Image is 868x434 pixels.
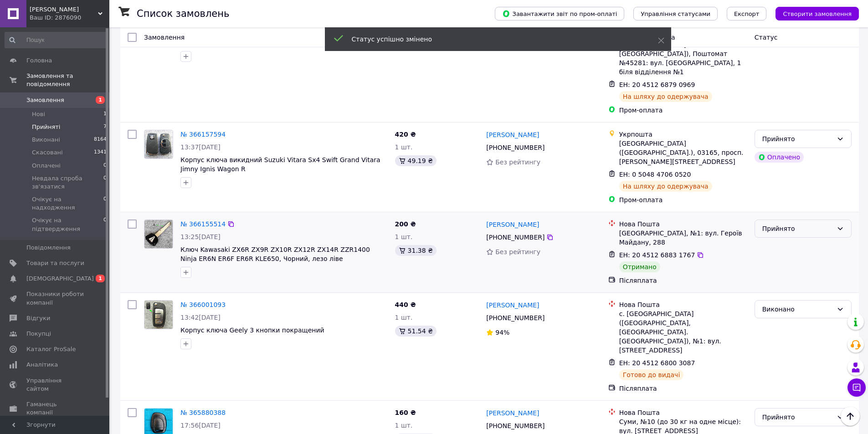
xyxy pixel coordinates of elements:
[395,301,416,308] span: 440 ₴
[103,110,107,118] span: 1
[484,311,546,324] div: [PHONE_NUMBER]
[180,143,221,151] span: 13:37[DATE]
[619,81,695,88] span: ЕН: 20 4512 6879 0969
[783,10,852,17] span: Створити замовлення
[352,35,635,44] div: Статус успішно змінено
[395,155,437,166] div: 49.19 ₴
[103,162,107,170] span: 0
[619,220,747,229] div: Нова Пошта
[762,412,833,422] div: Прийнято
[619,130,747,139] div: Укрпошта
[180,327,324,334] a: Корпус ключа Geely 3 кнопки покращений
[144,300,173,329] a: Фото товару
[633,7,718,20] button: Управління статусами
[144,34,185,41] span: Замовлення
[619,171,691,178] span: ЕН: 0 5048 4706 0520
[30,14,109,22] div: Ваш ID: 2876090
[619,22,747,77] div: смт. [GEOGRAPHIC_DATA] ([GEOGRAPHIC_DATA], [GEOGRAPHIC_DATA]. [GEOGRAPHIC_DATA]), Поштомат №45281...
[484,231,546,244] div: [PHONE_NUMBER]
[180,301,226,308] a: № 366001093
[619,369,684,380] div: Готово до видачі
[395,326,437,337] div: 51.54 ₴
[26,96,64,104] span: Замовлення
[486,220,539,229] a: [PERSON_NAME]
[641,10,710,17] span: Управління статусами
[619,309,747,355] div: с. [GEOGRAPHIC_DATA] ([GEOGRAPHIC_DATA], [GEOGRAPHIC_DATA]. [GEOGRAPHIC_DATA]), №1: вул. [STREET_...
[103,216,107,233] span: 0
[26,377,84,393] span: Управління сайтом
[619,139,747,166] div: [GEOGRAPHIC_DATA] ([GEOGRAPHIC_DATA].), 03165, просп. [PERSON_NAME][STREET_ADDRESS]
[395,314,413,321] span: 1 шт.
[395,409,416,416] span: 160 ₴
[180,246,370,262] a: Ключ Kawasaki ZX6R ZX9R ZX10R ZX12R ZX14R ZZR1400 Ninja ER6N ER6F ER6R KLE650, Чорний, лезо ліве
[32,136,60,144] span: Виконані
[484,419,546,432] div: [PHONE_NUMBER]
[32,174,103,191] span: Невдала спроба зв'язатися
[144,130,173,158] img: Фото товару
[144,220,173,248] img: Фото товару
[619,195,747,204] div: Пром-оплата
[619,359,695,367] span: ЕН: 20 4512 6800 3087
[26,361,58,369] span: Аналітика
[502,10,617,18] span: Завантажити звіт по пром-оплаті
[26,330,51,338] span: Покупці
[755,152,804,163] div: Оплачено
[94,148,107,157] span: 1341
[180,422,221,429] span: 17:56[DATE]
[144,220,173,249] a: Фото товару
[619,181,712,192] div: На шляху до одержувача
[619,276,747,285] div: Післяплата
[32,123,60,131] span: Прийняті
[26,275,94,283] span: [DEMOGRAPHIC_DATA]
[776,7,859,20] button: Створити замовлення
[495,7,624,20] button: Завантажити звіт по пром-оплаті
[26,345,76,353] span: Каталог ProSale
[26,400,84,417] span: Гаманець компанії
[619,251,695,259] span: ЕН: 20 4512 6883 1767
[734,10,760,17] span: Експорт
[484,141,546,154] div: [PHONE_NUMBER]
[395,220,416,228] span: 200 ₴
[841,407,860,426] button: Наверх
[96,275,105,282] span: 1
[486,130,539,139] a: [PERSON_NAME]
[32,110,45,118] span: Нові
[495,158,540,166] span: Без рейтингу
[619,261,660,272] div: Отримано
[395,422,413,429] span: 1 шт.
[619,408,747,417] div: Нова Пошта
[495,248,540,255] span: Без рейтингу
[619,384,747,393] div: Післяплата
[755,34,778,41] span: Статус
[32,148,63,157] span: Скасовані
[727,7,767,20] button: Експорт
[180,314,221,321] span: 13:42[DATE]
[180,131,226,138] a: № 366157594
[30,5,98,14] span: MiSu
[486,301,539,310] a: [PERSON_NAME]
[847,378,866,397] button: Чат з покупцем
[395,143,413,151] span: 1 шт.
[103,174,107,191] span: 0
[32,216,103,233] span: Очікує на підтвердження
[180,409,226,416] a: № 365880388
[180,233,221,240] span: 13:25[DATE]
[96,96,105,104] span: 1
[32,195,103,212] span: Очікує на надходження
[762,134,833,144] div: Прийнято
[5,32,108,48] input: Пошук
[486,408,539,418] a: [PERSON_NAME]
[32,162,61,170] span: Оплачені
[395,245,437,256] div: 31.38 ₴
[762,304,833,314] div: Виконано
[26,259,84,267] span: Товари та послуги
[103,195,107,212] span: 0
[180,156,380,173] a: Корпус ключа викидний Suzuki Vitara Sx4 Swift Grand Vitara Jimny Ignis Wagon R
[619,106,747,115] div: Пром-оплата
[619,91,712,102] div: На шляху до одержувача
[26,290,84,306] span: Показники роботи компанії
[26,72,109,88] span: Замовлення та повідомлення
[144,301,173,329] img: Фото товару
